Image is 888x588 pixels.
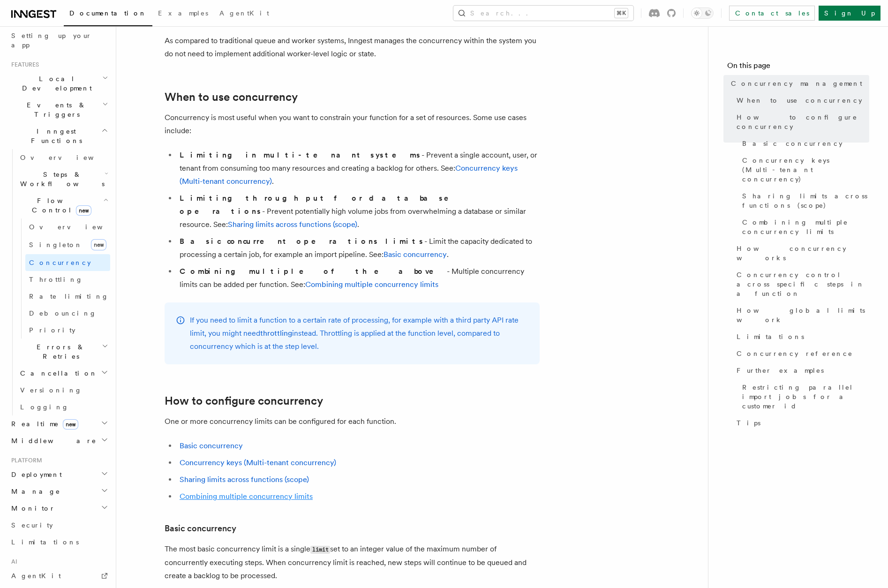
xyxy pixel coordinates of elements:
[738,152,869,188] a: Concurrency keys (Multi-tenant concurrency)
[165,522,236,535] a: Basic concurrency
[180,267,447,276] strong: Combining multiple of the above
[733,302,869,328] a: How global limits work
[742,191,869,210] span: Sharing limits across functions (scope)
[29,326,75,334] span: Priority
[91,239,106,250] span: new
[165,34,540,60] p: As compared to traditional queue and worker systems, Inngest manages the concurrency within the s...
[165,394,323,407] a: How to configure concurrency
[20,154,117,161] span: Overview
[180,458,336,467] a: Concurrency keys (Multi-tenant concurrency)
[16,192,110,219] button: Flow Controlnew
[260,329,292,338] a: throttling
[29,309,97,317] span: Debouncing
[16,170,105,188] span: Steps & Workflows
[738,188,869,214] a: Sharing limits across functions (scope)
[733,362,869,379] a: Further examples
[453,6,633,21] button: Search...⌘K
[8,74,102,93] span: Local Development
[729,6,815,21] a: Contact sales
[733,92,869,109] a: When to use concurrency
[8,487,60,496] span: Manage
[737,366,824,375] span: Further examples
[8,432,110,449] button: Middleware
[177,265,540,291] li: - Multiple concurrency limits can be added per function. See:
[25,219,110,235] a: Overview
[733,328,869,345] a: Limitations
[177,192,540,231] li: - Prevent potentially high volume jobs from overwhelming a database or similar resource. See: .
[69,9,147,17] span: Documentation
[305,280,438,289] a: Combining multiple concurrency limits
[8,457,42,464] span: Platform
[20,403,69,411] span: Logging
[8,558,17,565] span: AI
[20,386,82,394] span: Versioning
[180,441,243,450] a: Basic concurrency
[8,100,102,119] span: Events & Triggers
[180,194,462,216] strong: Limiting throughput for database operations
[177,149,540,188] li: - Prevent a single account, user, or tenant from consuming too many resources and creating a back...
[25,288,110,305] a: Rate limiting
[8,567,110,584] a: AgentKit
[733,415,869,431] a: Tips
[8,27,110,53] a: Setting up your app
[615,8,628,18] kbd: ⌘K
[63,419,78,430] span: new
[8,97,110,123] button: Events & Triggers
[25,235,110,254] a: Singletonnew
[8,415,110,432] button: Realtimenew
[25,271,110,288] a: Throttling
[742,383,869,411] span: Restricting parallel import jobs for a customer id
[727,75,869,92] a: Concurrency management
[742,218,869,236] span: Combining multiple concurrency limits
[180,475,309,484] a: Sharing limits across functions (scope)
[731,79,862,88] span: Concurrency management
[742,139,843,148] span: Basic concurrency
[737,306,869,324] span: How global limits work
[29,276,83,283] span: Throttling
[8,419,78,429] span: Realtime
[727,60,869,75] h4: On this page
[219,9,269,17] span: AgentKit
[16,339,110,365] button: Errors & Retries
[8,470,62,479] span: Deployment
[165,90,298,104] a: When to use concurrency
[11,538,79,546] span: Limitations
[737,96,862,105] span: When to use concurrency
[29,241,83,249] span: Singleton
[180,237,424,246] strong: Basic concurrent operations limits
[16,365,110,382] button: Cancellation
[214,3,275,25] a: AgentKit
[819,6,880,21] a: Sign Up
[165,543,540,582] p: The most basic concurrency limit is a single set to an integer value of the maximum number of con...
[733,266,869,302] a: Concurrency control across specific steps in a function
[11,572,61,580] span: AgentKit
[737,332,804,341] span: Limitations
[738,214,869,240] a: Combining multiple concurrency limits
[733,240,869,266] a: How concurrency works
[8,127,101,145] span: Inngest Functions
[64,3,152,26] a: Documentation
[737,244,869,263] span: How concurrency works
[737,113,869,131] span: How to configure concurrency
[29,293,109,300] span: Rate limiting
[742,156,869,184] span: Concurrency keys (Multi-tenant concurrency)
[29,223,126,231] span: Overview
[165,415,540,428] p: One or more concurrency limits can be configured for each function.
[8,466,110,483] button: Deployment
[691,8,714,19] button: Toggle dark mode
[228,220,357,229] a: Sharing limits across functions (scope)
[177,235,540,261] li: - Limit the capacity dedicated to processing a certain job, for example an import pipeline. See: .
[16,399,110,415] a: Logging
[8,149,110,415] div: Inngest Functions
[16,149,110,166] a: Overview
[384,250,447,259] a: Basic concurrency
[25,254,110,271] a: Concurrency
[16,369,98,378] span: Cancellation
[8,61,39,68] span: Features
[733,109,869,135] a: How to configure concurrency
[16,166,110,192] button: Steps & Workflows
[738,135,869,152] a: Basic concurrency
[8,504,55,513] span: Monitor
[11,32,92,49] span: Setting up your app
[165,111,540,137] p: Concurrency is most useful when you want to constrain your function for a set of resources. Some ...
